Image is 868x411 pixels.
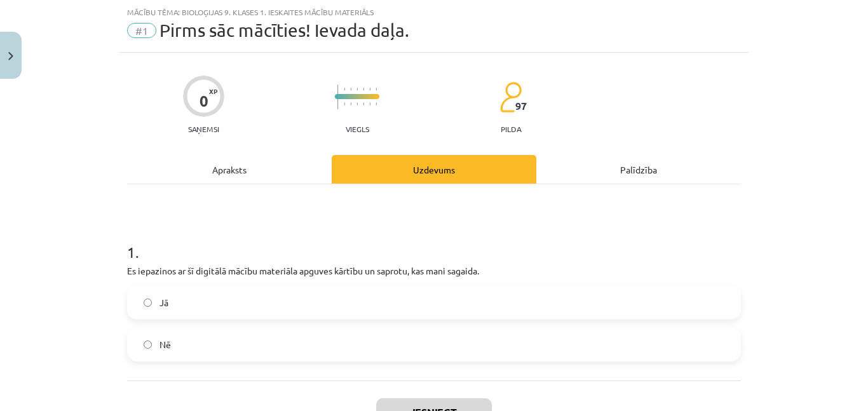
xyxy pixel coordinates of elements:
img: icon-short-line-57e1e144782c952c97e751825c79c345078a6d821885a25fce030b3d8c18986b.svg [356,88,358,91]
img: icon-short-line-57e1e144782c952c97e751825c79c345078a6d821885a25fce030b3d8c18986b.svg [344,102,345,105]
h1: 1 . [127,221,741,260]
img: icon-short-line-57e1e144782c952c97e751825c79c345078a6d821885a25fce030b3d8c18986b.svg [344,88,345,91]
img: icon-short-line-57e1e144782c952c97e751825c79c345078a6d821885a25fce030b3d8c18986b.svg [376,88,377,91]
div: Mācību tēma: Bioloģijas 9. klases 1. ieskaites mācību materiāls [127,8,741,17]
img: students-c634bb4e5e11cddfef0936a35e636f08e4e9abd3cc4e673bd6f9a4125e45ecb1.svg [499,81,522,113]
span: Nē [159,338,171,351]
div: Uzdevums [332,155,536,184]
img: icon-short-line-57e1e144782c952c97e751825c79c345078a6d821885a25fce030b3d8c18986b.svg [369,102,370,105]
img: icon-short-line-57e1e144782c952c97e751825c79c345078a6d821885a25fce030b3d8c18986b.svg [363,102,364,105]
img: icon-short-line-57e1e144782c952c97e751825c79c345078a6d821885a25fce030b3d8c18986b.svg [350,88,351,91]
input: Jā [144,299,152,307]
div: Apraksts [127,155,332,184]
span: XP [209,88,217,95]
img: icon-short-line-57e1e144782c952c97e751825c79c345078a6d821885a25fce030b3d8c18986b.svg [356,102,358,105]
img: icon-short-line-57e1e144782c952c97e751825c79c345078a6d821885a25fce030b3d8c18986b.svg [350,102,351,105]
img: icon-close-lesson-0947bae3869378f0d4975bcd49f059093ad1ed9edebbc8119c70593378902aed.svg [8,52,13,60]
img: icon-long-line-d9ea69661e0d244f92f715978eff75569469978d946b2353a9bb055b3ed8787d.svg [337,84,339,109]
img: icon-short-line-57e1e144782c952c97e751825c79c345078a6d821885a25fce030b3d8c18986b.svg [363,88,364,91]
div: 0 [200,92,208,110]
p: pilda [501,125,521,133]
img: icon-short-line-57e1e144782c952c97e751825c79c345078a6d821885a25fce030b3d8c18986b.svg [376,102,377,105]
div: Palīdzība [536,155,741,184]
p: Es iepazinos ar šī digitālā mācību materiāla apguves kārtību un saprotu, kas mani sagaida. [127,264,741,278]
p: Saņemsi [183,125,224,133]
span: 97 [515,100,527,112]
span: Pirms sāc mācīties! Ievada daļa. [159,20,409,41]
span: #1 [127,23,156,38]
span: Jā [159,296,168,309]
img: icon-short-line-57e1e144782c952c97e751825c79c345078a6d821885a25fce030b3d8c18986b.svg [369,88,370,91]
input: Nē [144,340,152,349]
p: Viegls [346,125,369,133]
